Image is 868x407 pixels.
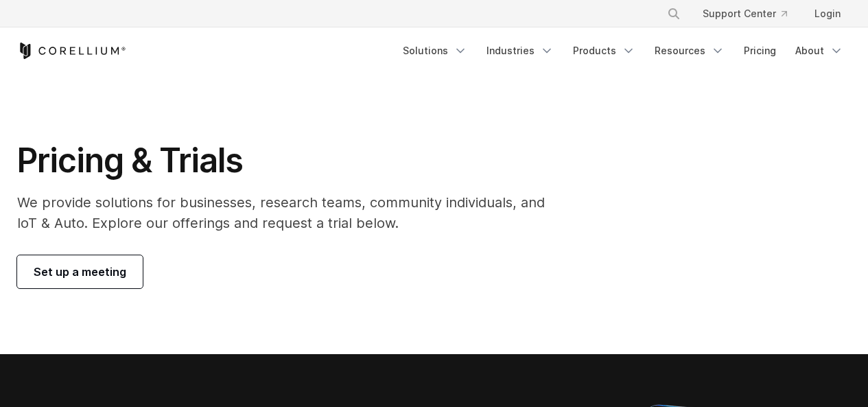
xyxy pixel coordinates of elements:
a: Login [804,1,852,26]
a: Resources [646,38,733,63]
a: About [787,38,852,63]
h1: Pricing & Trials [17,140,564,181]
a: Set up a meeting [17,255,143,288]
a: Corellium Home [17,43,126,59]
p: We provide solutions for businesses, research teams, community individuals, and IoT & Auto. Explo... [17,192,564,233]
span: Set up a meeting [34,264,126,280]
div: Navigation Menu [395,38,852,63]
div: Navigation Menu [650,1,852,26]
a: Industries [478,38,562,63]
a: Pricing [736,38,784,63]
button: Search [661,1,686,26]
a: Support Center [692,1,798,26]
a: Solutions [395,38,476,63]
a: Products [565,38,644,63]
